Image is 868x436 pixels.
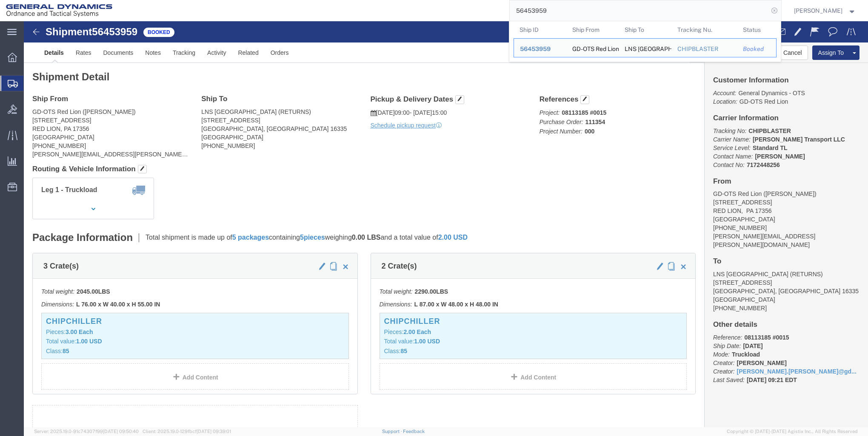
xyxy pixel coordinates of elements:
input: Search for shipment number, reference number [510,0,768,21]
span: [DATE] 09:50:40 [103,429,139,434]
iframe: FS Legacy Container [24,21,868,427]
a: Support [382,429,403,434]
span: Server: 2025.19.0-91c74307f99 [34,429,139,434]
span: [DATE] 09:39:01 [197,429,231,434]
span: 56453959 [520,45,551,52]
button: [PERSON_NAME] [794,6,857,16]
span: Sharon Dinterman [794,6,842,15]
div: LNS NORTH AMERICA [625,39,665,57]
th: Ship To [619,21,671,38]
a: Feedback [403,429,425,434]
th: Ship ID [514,21,566,38]
div: Booked [743,45,770,54]
table: Search Results [514,21,781,62]
th: Tracking Nu. [671,21,737,38]
span: Client: 2025.19.0-129fbcf [143,429,231,434]
div: GD-OTS Red Lion [572,39,613,57]
th: Status [737,21,777,38]
th: Ship From [566,21,619,38]
div: 56453959 [520,45,560,54]
img: logo [6,4,112,17]
div: CHIPBLASTER [677,45,731,54]
span: Copyright © [DATE]-[DATE] Agistix Inc., All Rights Reserved [727,428,858,435]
